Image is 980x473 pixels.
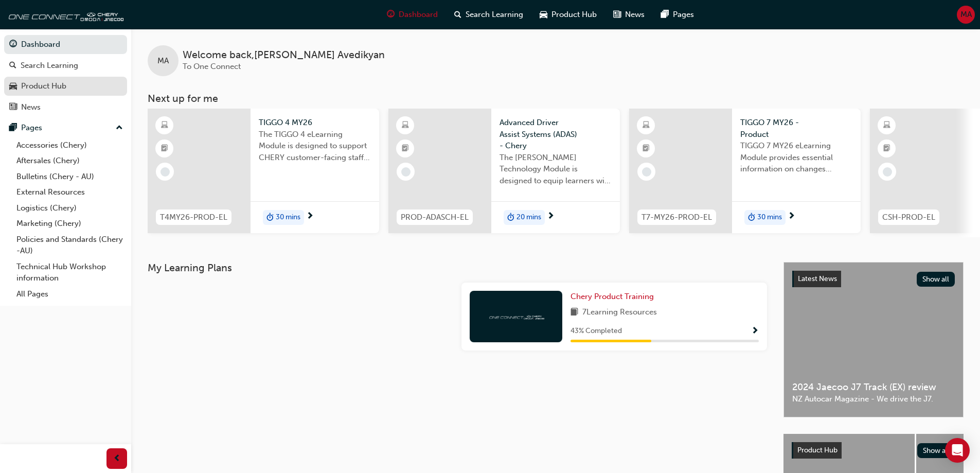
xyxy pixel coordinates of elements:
[160,212,227,223] span: T4MY26-PROD-EL
[266,211,274,224] span: duration-icon
[643,119,650,132] span: learningResourceType_ELEARNING-icon
[161,119,168,132] span: learningResourceType_ELEARNING-icon
[945,438,970,463] div: Open Intercom Messenger
[259,129,371,164] span: The TIGGO 4 eLearning Module is designed to support CHERY customer-facing staff with the product ...
[642,167,651,177] span: learningRecordVerb_NONE-icon
[161,167,170,177] span: learningRecordVerb_NONE-icon
[4,35,127,54] a: Dashboard
[792,271,955,287] a: Latest NewsShow all
[783,262,964,417] a: Latest NewsShow all2024 Jaecoo J7 Track (EX) reviewNZ Autocar Magazine - We drive the J7.
[748,211,755,224] span: duration-icon
[12,169,127,185] a: Bulletins (Chery - AU)
[21,60,78,72] div: Search Learning
[788,212,795,221] span: next-icon
[547,212,555,221] span: next-icon
[131,93,980,104] h3: Next up for me
[957,6,975,24] button: MA
[4,33,127,118] button: DashboardSearch LearningProduct HubNews
[401,212,469,223] span: PROD-ADASCH-EL
[917,272,955,287] button: Show all
[12,184,127,200] a: External Resources
[792,442,955,459] a: Product HubShow all
[4,56,127,75] a: Search Learning
[883,167,892,177] span: learningRecordVerb_NONE-icon
[446,4,531,25] a: search-iconSearch Learning
[642,212,712,223] span: T7-MY26-PROD-EL
[401,167,411,177] span: learningRecordVerb_NONE-icon
[276,212,300,223] span: 30 mins
[12,216,127,232] a: Marketing (Chery)
[751,325,759,338] button: Show Progress
[183,49,385,61] span: Welcome back , [PERSON_NAME] Avedikyan
[379,4,446,25] a: guage-iconDashboard
[454,8,461,21] span: search-icon
[21,122,42,134] div: Pages
[9,82,17,91] span: car-icon
[740,117,852,140] span: TIGGO 7 MY26 - Product
[12,137,127,153] a: Accessories (Chery)
[12,259,127,286] a: Technical Hub Workshop information
[12,153,127,169] a: Aftersales (Chery)
[740,140,852,175] span: TIGGO 7 MY26 eLearning Module provides essential information on changes introduced with the new M...
[12,200,127,216] a: Logistics (Chery)
[9,40,17,49] span: guage-icon
[751,327,759,336] span: Show Progress
[653,4,702,25] a: pages-iconPages
[605,4,653,25] a: news-iconNews
[571,291,658,303] a: Chery Product Training
[673,9,694,21] span: Pages
[388,109,620,233] a: PROD-ADASCH-ELAdvanced Driver Assist Systems (ADAS) - CheryThe [PERSON_NAME] Technology Module is...
[792,381,955,393] span: 2024 Jaecoo J7 Track (EX) review
[960,9,972,21] span: MA
[551,9,597,21] span: Product Hub
[259,117,371,129] span: TIGGO 4 MY26
[507,211,514,224] span: duration-icon
[625,9,645,21] span: News
[882,212,935,223] span: CSH-PROD-EL
[540,8,547,21] span: car-icon
[571,292,654,301] span: Chery Product Training
[917,443,956,458] button: Show all
[399,9,438,21] span: Dashboard
[629,109,861,233] a: T7-MY26-PROD-ELTIGGO 7 MY26 - ProductTIGGO 7 MY26 eLearning Module provides essential information...
[9,124,17,133] span: pages-icon
[4,77,127,96] a: Product Hub
[466,9,523,21] span: Search Learning
[531,4,605,25] a: car-iconProduct Hub
[21,101,41,113] div: News
[306,212,314,221] span: next-icon
[183,62,241,71] span: To One Connect
[797,446,838,454] span: Product Hub
[161,142,168,155] span: booktick-icon
[571,325,622,337] span: 43 % Completed
[148,109,379,233] a: T4MY26-PROD-ELTIGGO 4 MY26The TIGGO 4 eLearning Module is designed to support CHERY customer-faci...
[500,152,612,187] span: The [PERSON_NAME] Technology Module is designed to equip learners with essential knowledge about ...
[798,274,837,283] span: Latest News
[516,212,541,223] span: 20 mins
[9,61,16,71] span: search-icon
[661,8,669,21] span: pages-icon
[148,262,767,274] h3: My Learning Plans
[116,121,123,135] span: up-icon
[488,311,544,321] img: oneconnect
[12,286,127,302] a: All Pages
[4,118,127,137] button: Pages
[387,8,395,21] span: guage-icon
[5,4,123,25] img: oneconnect
[12,232,127,259] a: Policies and Standards (Chery -AU)
[792,393,955,405] span: NZ Autocar Magazine - We drive the J7.
[571,306,578,319] span: book-icon
[883,119,890,132] span: learningResourceType_ELEARNING-icon
[613,8,621,21] span: news-icon
[157,55,169,67] span: MA
[21,80,66,92] div: Product Hub
[402,119,409,132] span: learningResourceType_ELEARNING-icon
[4,98,127,117] a: News
[883,142,890,155] span: booktick-icon
[113,452,121,465] span: prev-icon
[582,306,657,319] span: 7 Learning Resources
[500,117,612,152] span: Advanced Driver Assist Systems (ADAS) - Chery
[402,142,409,155] span: booktick-icon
